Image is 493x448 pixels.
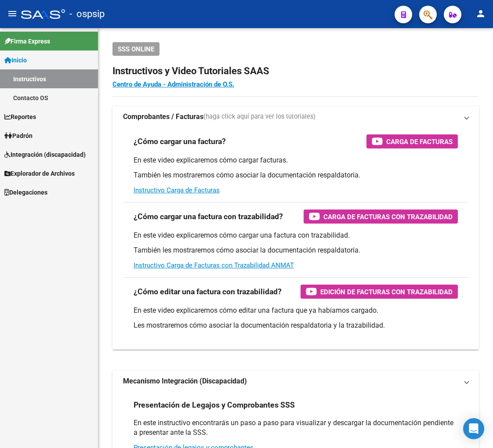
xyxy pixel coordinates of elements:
mat-icon: person [475,8,486,19]
a: Instructivo Carga de Facturas [134,186,220,194]
button: Carga de Facturas [366,134,458,148]
span: Reportes [4,112,36,122]
a: Instructivo Carga de Facturas con Trazabilidad ANMAT [134,261,294,269]
span: Padrón [4,131,33,141]
span: (haga click aquí para ver los tutoriales) [203,112,315,122]
span: Carga de Facturas [386,136,453,147]
h3: ¿Cómo editar una factura con trazabilidad? [134,285,282,298]
p: En este instructivo encontrarás un paso a paso para visualizar y descargar la documentación pendi... [134,418,458,437]
span: Carga de Facturas con Trazabilidad [323,211,453,222]
strong: Comprobantes / Facturas [123,112,203,122]
div: Comprobantes / Facturas(haga click aquí para ver los tutoriales) [112,127,479,350]
p: También les mostraremos cómo asociar la documentación respaldatoria. [134,246,458,255]
span: Edición de Facturas con Trazabilidad [320,286,453,297]
div: Open Intercom Messenger [463,418,484,439]
p: En este video explicaremos cómo cargar una factura con trazabilidad. [134,231,458,240]
button: Edición de Facturas con Trazabilidad [301,285,458,299]
h3: Presentación de Legajos y Comprobantes SSS [134,399,295,411]
span: Integración (discapacidad) [4,150,86,159]
strong: Mecanismo Integración (Discapacidad) [123,376,247,386]
p: También les mostraremos cómo asociar la documentación respaldatoria. [134,170,458,180]
h2: Instructivos y Video Tutoriales SAAS [112,63,479,79]
a: Centro de Ayuda - Administración de O.S. [112,80,234,88]
button: Carga de Facturas con Trazabilidad [304,210,458,224]
button: SSS ONLINE [112,42,159,56]
mat-expansion-panel-header: Mecanismo Integración (Discapacidad) [112,371,479,392]
span: Inicio [4,55,27,65]
h3: ¿Cómo cargar una factura? [134,135,226,148]
span: Explorador de Archivos [4,169,75,178]
span: SSS ONLINE [118,45,154,53]
mat-expansion-panel-header: Comprobantes / Facturas(haga click aquí para ver los tutoriales) [112,106,479,127]
h3: ¿Cómo cargar una factura con trazabilidad? [134,210,283,223]
span: Delegaciones [4,188,47,197]
span: - ospsip [69,4,105,24]
span: Firma Express [4,36,50,46]
p: En este video explicaremos cómo cargar facturas. [134,155,458,165]
p: En este video explicaremos cómo editar una factura que ya habíamos cargado. [134,306,458,315]
p: Les mostraremos cómo asociar la documentación respaldatoria y la trazabilidad. [134,321,458,330]
mat-icon: menu [7,8,18,19]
